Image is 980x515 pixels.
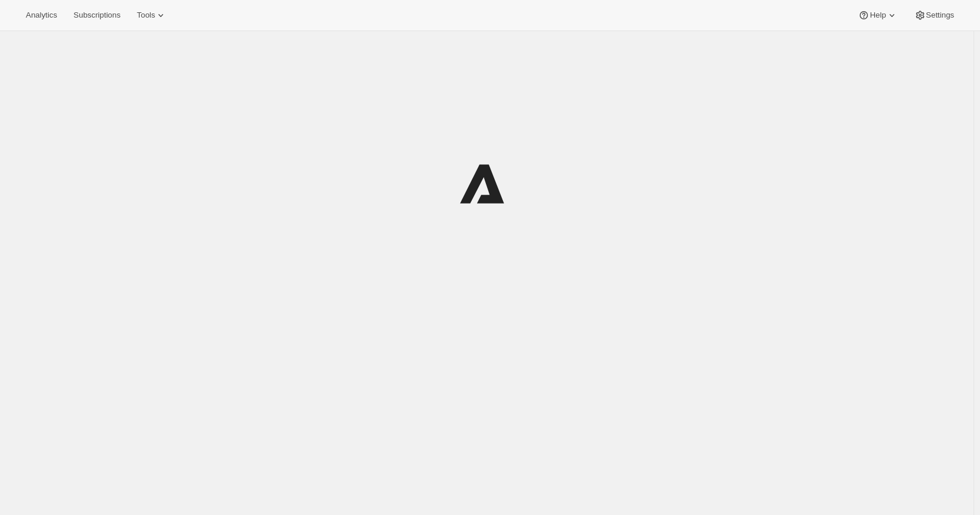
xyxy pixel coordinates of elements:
span: Tools [137,11,155,20]
span: Subscriptions [73,11,120,20]
button: Settings [907,7,961,23]
button: Tools [130,7,174,23]
span: Settings [926,11,954,20]
span: Help [870,11,886,20]
button: Analytics [19,7,64,23]
button: Help [851,7,904,23]
button: Subscriptions [66,7,127,23]
span: Analytics [26,11,57,20]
